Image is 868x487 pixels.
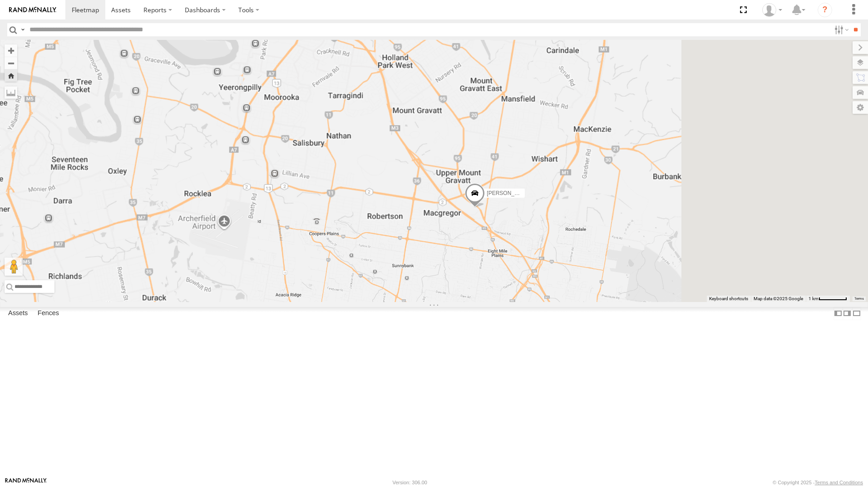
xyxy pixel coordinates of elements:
[759,3,785,17] div: Marco DiBenedetto
[818,3,832,17] i: ?
[5,44,17,57] button: Zoom in
[833,307,843,320] label: Dock Summary Table to the Left
[815,480,863,485] a: Terms and Conditions
[5,86,17,99] label: Measure
[843,307,852,320] label: Dock Summary Table to the Right
[809,296,819,301] span: 1 km
[806,296,850,302] button: Map Scale: 1 km per 59 pixels
[5,69,17,82] button: Zoom Home
[19,23,26,36] label: Search Query
[393,480,427,485] div: Version: 306.00
[5,258,23,276] button: Drag Pegman onto the map to open Street View
[4,307,32,320] label: Assets
[5,57,17,69] button: Zoom out
[487,190,555,196] span: [PERSON_NAME] - 347FB3
[853,101,868,114] label: Map Settings
[709,296,748,302] button: Keyboard shortcuts
[773,480,863,485] div: © Copyright 2025 -
[5,478,47,487] a: Visit our Website
[33,307,64,320] label: Fences
[9,7,56,13] img: rand-logo.svg
[754,296,803,301] span: Map data ©2025 Google
[852,307,861,320] label: Hide Summary Table
[831,23,850,36] label: Search Filter Options
[854,297,864,301] a: Terms (opens in new tab)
